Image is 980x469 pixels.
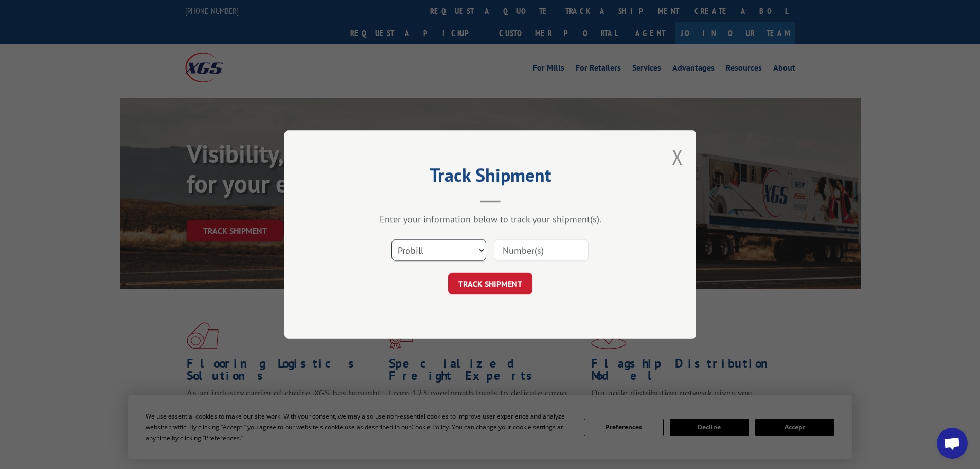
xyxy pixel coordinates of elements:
[336,213,645,225] div: Enter your information below to track your shipment(s).
[448,273,532,294] button: TRACK SHIPMENT
[336,168,645,187] h2: Track Shipment
[937,428,968,459] div: Open chat
[672,143,683,170] button: Close modal
[494,239,589,261] input: Number(s)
